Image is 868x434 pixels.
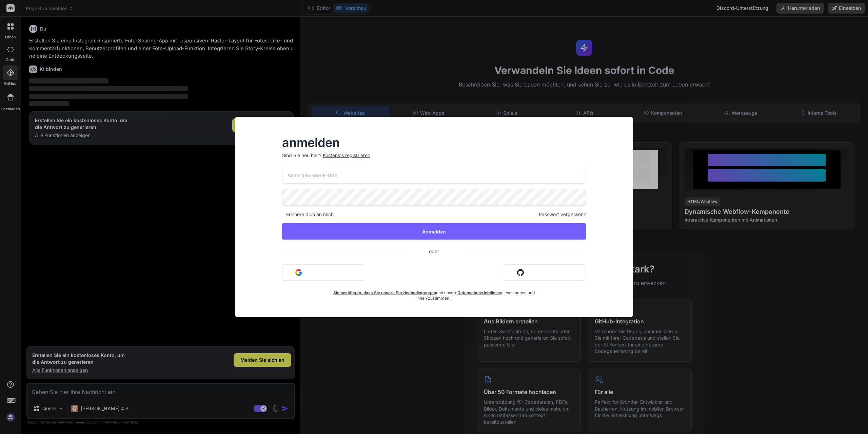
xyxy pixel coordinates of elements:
[282,135,340,150] font: anmelden
[527,270,573,276] font: Mit Github anmelden
[282,264,365,281] button: Mit Google anmelden
[416,290,535,301] font: gelesen haben und ihnen zustimmen .
[282,167,586,184] input: Anmelden oder E-Mail
[295,269,302,276] img: Google
[282,152,321,158] font: Sind Sie neu hier?
[282,223,586,240] button: Anmelden
[539,211,586,217] font: Passwort vergessen?
[517,269,524,276] img: github
[457,290,499,295] a: Datenschutzrichtlinie
[504,264,586,281] button: Mit Github anmelden
[429,248,439,254] font: oder
[333,290,436,295] a: Sie bestätigen, dass Sie unsere Servicebedingungen
[305,270,352,276] font: Mit Google anmelden
[422,229,446,234] font: Anmelden
[323,152,370,158] font: Kostenlos registrieren
[286,211,334,217] font: Erinnere dich an mich
[436,290,457,295] font: und unsere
